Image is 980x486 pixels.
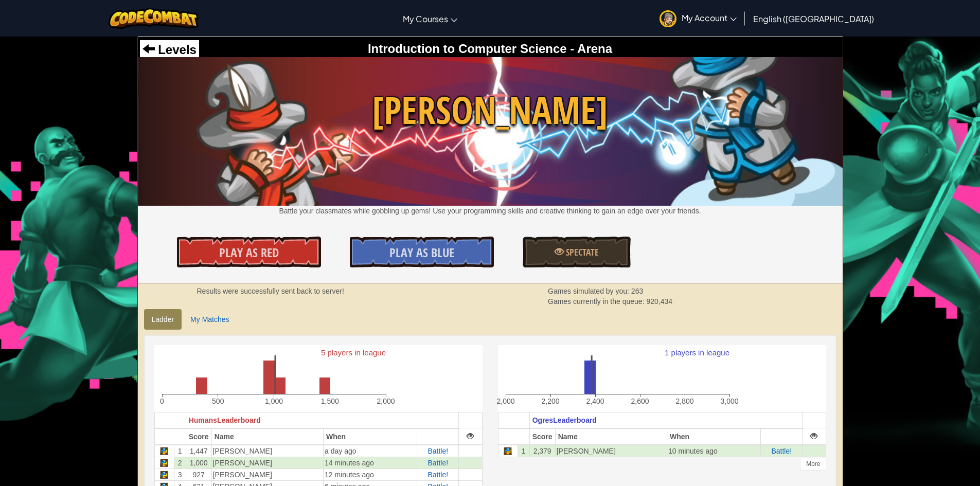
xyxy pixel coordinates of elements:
text: 500 [212,397,224,405]
span: English ([GEOGRAPHIC_DATA]) [753,13,874,24]
span: - Arena [567,42,612,56]
td: 10 minutes ago [667,445,761,457]
strong: Results were successfully sent back to server! [197,287,344,295]
span: Spectate [564,246,599,259]
text: 2,600 [631,397,649,405]
td: 1,000 [186,457,211,469]
text: 3,000 [720,397,738,405]
span: Levels [155,43,197,57]
img: avatar [660,10,676,27]
td: a day ago [324,445,417,457]
td: 14 minutes ago [324,457,417,469]
th: Name [555,428,667,445]
text: 1,000 [264,397,282,405]
td: 927 [186,469,211,480]
span: [PERSON_NAME] [138,84,843,137]
a: Levels [142,43,197,57]
text: 2,000 [496,397,514,405]
td: Python [498,445,518,457]
a: Spectate [523,237,631,267]
td: 3 [174,469,186,480]
td: 2,379 [529,445,555,457]
td: Python [154,445,174,457]
a: Battle! [427,471,448,479]
td: Python [154,457,174,469]
span: Leaderboard [217,416,261,424]
text: 0 [160,397,164,405]
span: Leaderboard [553,416,597,424]
a: Battle! [427,459,448,467]
img: Wakka Maul [138,57,843,205]
text: 2,200 [541,397,559,405]
td: 12 minutes ago [324,469,417,480]
span: Play As Red [219,244,279,261]
a: English ([GEOGRAPHIC_DATA]) [748,5,879,32]
td: 2 [174,457,186,469]
text: 1 players in league [665,348,729,357]
th: Name [211,428,323,445]
a: Battle! [771,447,792,455]
a: My Matches [183,309,237,330]
span: 920,434 [646,297,672,305]
th: When [324,428,417,445]
span: Ogres [532,416,553,424]
text: 2,800 [675,397,693,405]
span: Games simulated by you: [548,287,631,295]
td: 1,447 [186,445,211,457]
a: Ladder [144,309,182,330]
span: Humans [189,416,217,424]
text: 1,500 [320,397,338,405]
td: 1 [174,445,186,457]
span: Games currently in the queue: [548,297,646,305]
text: 2,400 [586,397,604,405]
span: My Courses [403,13,448,24]
th: Score [529,428,555,445]
img: CodeCombat logo [109,8,199,29]
td: 1 [518,445,529,457]
td: Python [154,469,174,480]
p: Battle your classmates while gobbling up gems! Use your programming skills and creative thinking ... [138,206,843,216]
text: 5 players in league [321,348,386,357]
div: More [800,458,826,470]
text: 2,000 [377,397,395,405]
span: Introduction to Computer Science [368,42,567,56]
th: When [667,428,761,445]
span: Play As Blue [389,244,454,261]
td: [PERSON_NAME] [555,445,667,457]
span: My Account [682,12,737,23]
td: [PERSON_NAME] [211,469,323,480]
a: Battle! [427,447,448,455]
th: Score [186,428,211,445]
a: My Account [654,2,742,34]
span: 263 [631,287,643,295]
td: [PERSON_NAME] [211,445,323,457]
a: My Courses [398,5,462,32]
td: [PERSON_NAME] [211,457,323,469]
